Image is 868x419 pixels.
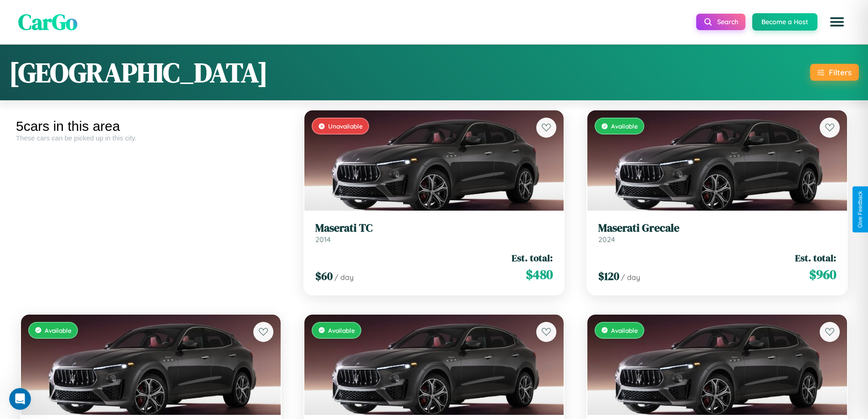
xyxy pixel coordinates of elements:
[611,122,638,130] span: Available
[795,251,836,264] span: Est. total:
[16,134,286,142] div: These cars can be picked up in this city.
[334,273,354,282] span: / day
[857,191,863,228] div: Give Feedback
[512,251,553,264] span: Est. total:
[752,13,817,31] button: Become a Host
[829,67,852,77] div: Filters
[315,222,553,235] h3: Maserati TC
[328,122,363,130] span: Unavailable
[598,269,619,284] span: $ 120
[328,326,355,334] span: Available
[315,269,333,284] span: $ 60
[611,326,638,334] span: Available
[696,14,745,30] button: Search
[315,222,553,244] a: Maserati TC2014
[621,273,640,282] span: / day
[45,326,72,334] span: Available
[598,222,836,235] h3: Maserati Grecale
[717,18,738,26] span: Search
[526,265,553,284] span: $ 480
[824,9,850,35] button: Open menu
[16,119,286,134] div: 5 cars in this area
[810,64,859,81] button: Filters
[598,235,615,244] span: 2024
[315,235,331,244] span: 2014
[598,222,836,244] a: Maserati Grecale2024
[9,54,268,91] h1: [GEOGRAPHIC_DATA]
[18,7,77,37] span: CarGo
[809,265,836,284] span: $ 960
[9,388,31,410] iframe: Intercom live chat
